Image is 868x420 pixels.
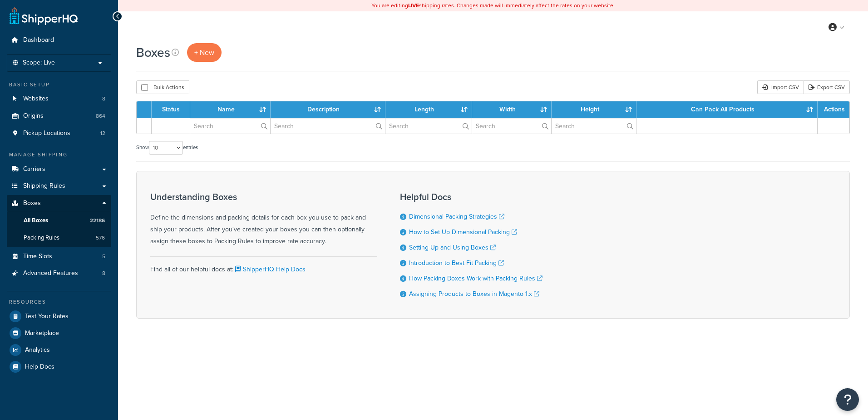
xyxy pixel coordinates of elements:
[552,118,636,134] input: Search
[7,195,111,212] a: Boxes
[102,95,105,103] span: 8
[25,330,59,337] span: Marketplace
[25,346,50,354] span: Analytics
[23,200,41,207] span: Boxes
[409,289,539,299] a: Assigning Products to Boxes in Magento 1.x
[23,165,45,173] span: Carriers
[7,359,111,375] a: Help Docs
[190,118,270,134] input: Search
[90,217,105,225] span: 22186
[7,90,111,107] a: Websites 8
[194,47,214,58] span: + New
[7,230,111,246] a: Packing Rules 576
[7,308,111,325] a: Test Your Rates
[271,101,385,118] th: Description
[7,90,111,107] li: Websites
[23,59,55,67] span: Scope: Live
[7,161,111,178] a: Carriers
[23,253,52,260] span: Time Slots
[7,125,111,142] a: Pickup Locations 12
[7,108,111,125] a: Origins 864
[836,388,859,411] button: Open Resource Center
[472,118,552,134] input: Search
[7,230,111,246] li: Packing Rules
[23,130,70,137] span: Pickup Locations
[100,130,105,137] span: 12
[7,212,111,229] li: All Boxes
[409,258,504,268] a: Introduction to Best Fit Packing
[150,192,377,202] h3: Understanding Boxes
[102,253,105,260] span: 5
[23,270,78,277] span: Advanced Features
[23,112,44,120] span: Origins
[409,227,517,237] a: How to Set Up Dimensional Packing
[136,141,198,155] label: Show entries
[7,325,111,341] a: Marketplace
[24,217,48,225] span: All Boxes
[7,125,111,142] li: Pickup Locations
[7,248,111,265] a: Time Slots 5
[400,192,542,202] h3: Helpful Docs
[23,36,54,44] span: Dashboard
[7,265,111,282] li: Advanced Features
[149,141,183,155] select: Showentries
[385,101,472,118] th: Length
[187,43,222,62] a: + New
[136,80,189,94] button: Bulk Actions
[150,192,377,247] div: Define the dimensions and packing details for each box you use to pack and ship your products. Af...
[10,7,78,25] a: ShipperHQ Home
[96,234,105,242] span: 576
[408,1,419,10] b: LIVE
[7,342,111,358] a: Analytics
[7,108,111,125] li: Origins
[7,81,111,89] div: Basic Setup
[152,101,190,118] th: Status
[7,32,111,49] a: Dashboard
[7,151,111,159] div: Manage Shipping
[25,363,54,371] span: Help Docs
[636,101,818,118] th: Can Pack All Products
[136,44,170,61] h1: Boxes
[818,101,849,118] th: Actions
[7,195,111,247] li: Boxes
[7,178,111,195] a: Shipping Rules
[409,274,542,283] a: How Packing Boxes Work with Packing Rules
[190,101,271,118] th: Name
[24,234,59,242] span: Packing Rules
[233,265,306,274] a: ShipperHQ Help Docs
[102,270,105,277] span: 8
[7,298,111,306] div: Resources
[804,80,850,94] a: Export CSV
[25,313,69,320] span: Test Your Rates
[23,182,65,190] span: Shipping Rules
[472,101,552,118] th: Width
[7,265,111,282] a: Advanced Features 8
[757,80,804,94] div: Import CSV
[150,256,377,275] div: Find all of our helpful docs at:
[409,212,504,221] a: Dimensional Packing Strategies
[271,118,385,134] input: Search
[7,248,111,265] li: Time Slots
[7,212,111,229] a: All Boxes 22186
[23,95,49,103] span: Websites
[409,243,496,252] a: Setting Up and Using Boxes
[552,101,636,118] th: Height
[385,118,472,134] input: Search
[96,112,105,120] span: 864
